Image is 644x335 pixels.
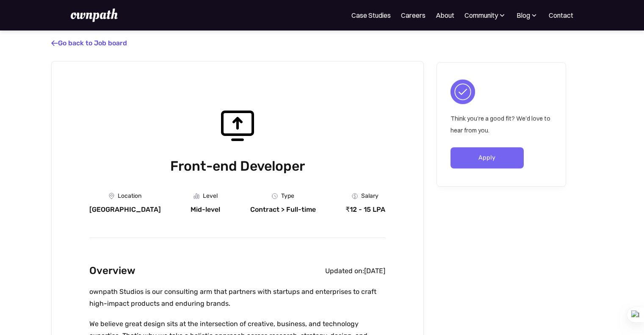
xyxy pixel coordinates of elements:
div: [DATE] [364,267,385,275]
div: Contract > Full-time [250,205,316,214]
div: Blog [517,10,539,20]
div: Location [118,193,141,199]
span:  [51,39,58,47]
div: ₹12 - 15 LPA [345,205,385,214]
div: Mid-level [191,205,220,214]
a: Go back to Job board [51,39,127,47]
p: ownpath Studios is our consulting arm that partners with startups and enterprises to craft high-i... [89,286,385,310]
a: Case Studies [351,10,391,20]
div: Community [464,10,498,20]
a: Careers [401,10,426,20]
a: Contact [549,10,573,20]
div: Updated on: [325,267,364,275]
div: Level [203,193,218,199]
img: Location Icon - Job Board X Webflow Template [109,193,114,199]
a: About [436,10,454,20]
div: Type [281,193,294,199]
div: Community [464,10,506,20]
div: Blog [517,10,530,20]
div: Salary [361,193,379,199]
img: Graph Icon - Job Board X Webflow Template [193,193,199,199]
h2: Overview [89,263,135,279]
p: Think you're a good fit? We'd love to hear from you. [451,113,552,136]
img: Money Icon - Job Board X Webflow Template [352,193,358,199]
h1: Front-end Developer [89,156,385,176]
div: [GEOGRAPHIC_DATA] [89,205,161,214]
img: Clock Icon - Job Board X Webflow Template [272,193,278,199]
a: Apply [451,147,524,169]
